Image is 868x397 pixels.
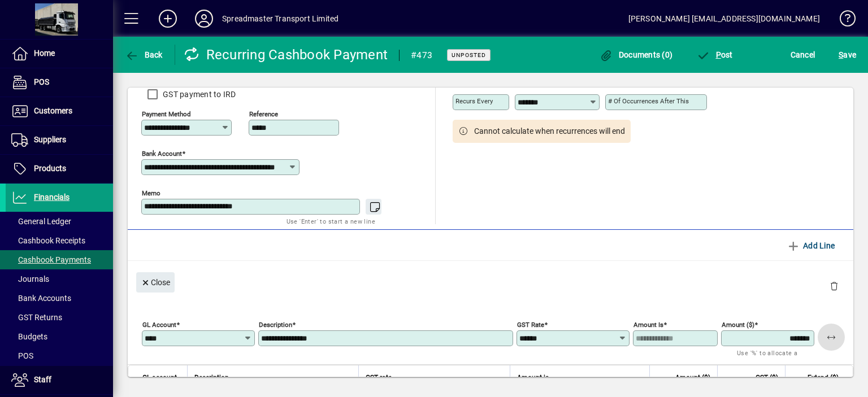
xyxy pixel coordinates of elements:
a: Products [6,155,113,183]
mat-label: GL Account [142,321,176,329]
button: Add Line [782,235,840,256]
mat-label: Amount ($) [722,321,754,329]
div: #473 [411,46,432,64]
mat-label: Amount is [633,321,663,329]
span: POS [34,77,49,86]
mat-label: Payment method [142,110,191,118]
a: POS [6,68,113,97]
a: General Ledger [6,212,113,231]
span: Cannot calculate when recurrences will end [474,125,625,137]
span: Cashbook Receipts [11,236,85,245]
button: Documents (0) [596,45,675,65]
span: POS [11,351,33,360]
a: Suppliers [6,126,113,154]
mat-hint: Use '%' to allocate a percentage [737,346,805,370]
button: Post [693,45,736,65]
span: Cashbook Payments [11,255,91,264]
span: GST ($) [756,372,778,384]
app-page-header-button: Back [113,45,175,65]
a: Cashbook Payments [6,250,113,269]
a: GST Returns [6,308,113,327]
span: Bank Accounts [11,294,71,303]
div: [PERSON_NAME] [EMAIL_ADDRESS][DOMAIN_NAME] [628,10,820,28]
span: Financials [34,193,70,202]
span: GST rate [366,372,392,384]
span: Documents (0) [599,50,672,59]
span: GST Returns [11,313,62,322]
span: Close [141,273,170,292]
span: Back [125,50,163,59]
span: Unposted [452,51,486,59]
span: Amount ($) [675,372,710,384]
button: Cancel [788,45,818,65]
a: Staff [6,366,113,394]
span: Products [34,164,66,173]
span: Staff [34,375,51,384]
span: Description [194,372,229,384]
button: Profile [186,8,222,29]
a: Home [6,40,113,68]
button: Back [122,45,166,65]
a: Customers [6,97,113,125]
span: ave [839,46,856,64]
div: Recurring Cashbook Payment [184,46,388,64]
span: Extend ($) [808,372,839,384]
app-page-header-button: Delete [821,281,848,291]
span: S [839,50,843,59]
button: Add [150,8,186,29]
mat-label: Bank Account [142,150,182,158]
span: P [716,50,721,59]
app-page-header-button: Close [133,277,177,287]
mat-label: GST rate [517,321,544,329]
mat-label: Reference [249,110,278,118]
label: GST payment to IRD [160,89,236,100]
mat-hint: Use 'Enter' to start a new line [287,215,375,228]
button: Close [136,272,175,293]
span: Amount is [517,372,549,384]
span: Journals [11,274,49,283]
span: Suppliers [34,135,66,144]
a: Bank Accounts [6,289,113,308]
button: Delete [821,272,848,299]
span: Add Line [787,237,835,255]
span: GL account [142,372,177,384]
a: Journals [6,269,113,289]
mat-label: # of occurrences after this [608,97,689,105]
span: Customers [34,106,72,115]
button: Save [836,45,859,65]
a: POS [6,346,113,365]
mat-label: Memo [142,189,160,197]
span: General Ledger [11,217,71,226]
div: Spreadmaster Transport Limited [222,10,338,28]
span: ost [696,50,733,59]
a: Knowledge Base [831,2,854,39]
span: Home [34,49,55,58]
button: Apply remaining balance [818,324,845,351]
mat-label: Recurs every [455,97,493,105]
a: Cashbook Receipts [6,231,113,250]
mat-label: Description [259,321,292,329]
span: Cancel [791,46,815,64]
a: Budgets [6,327,113,346]
span: Budgets [11,332,47,341]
